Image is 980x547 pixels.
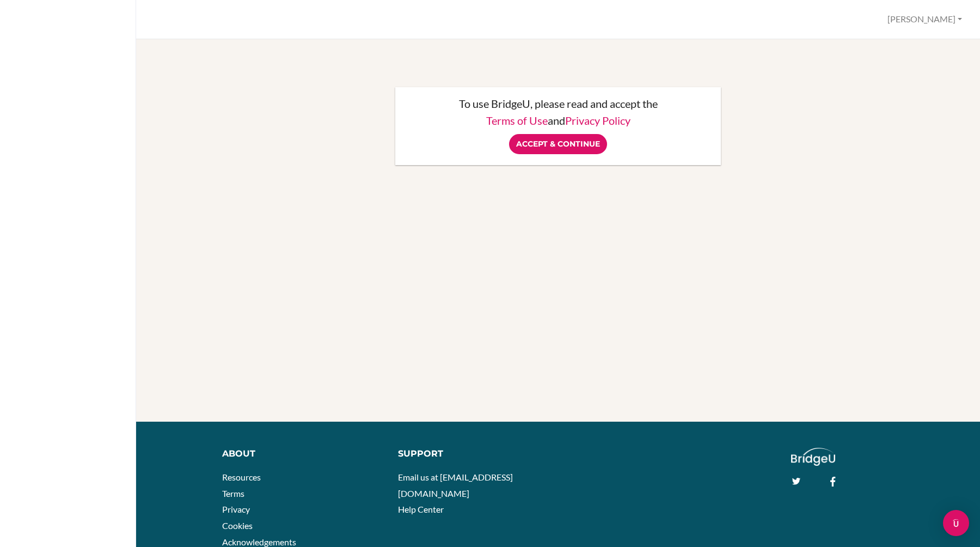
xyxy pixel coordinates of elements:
a: Privacy Policy [565,114,630,127]
button: [PERSON_NAME] [883,9,967,29]
a: Privacy [222,504,250,514]
a: Terms [222,488,244,499]
img: logo_white@2x-f4f0deed5e89b7ecb1c2cc34c3e3d731f90f0f143d5ea2071677605dd97b5244.png [791,448,835,466]
input: Accept & Continue [509,134,607,154]
a: Resources [222,472,261,482]
a: Acknowledgements [222,537,296,547]
a: Cookies [222,520,253,531]
a: Help Center [398,504,444,514]
div: Open Intercom Messenger [943,510,969,536]
a: Email us at [EMAIL_ADDRESS][DOMAIN_NAME] [398,472,513,499]
p: and [406,115,710,126]
div: Support [398,448,549,460]
a: Terms of Use [486,114,548,127]
p: To use BridgeU, please read and accept the [406,98,710,109]
div: About [222,448,382,460]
